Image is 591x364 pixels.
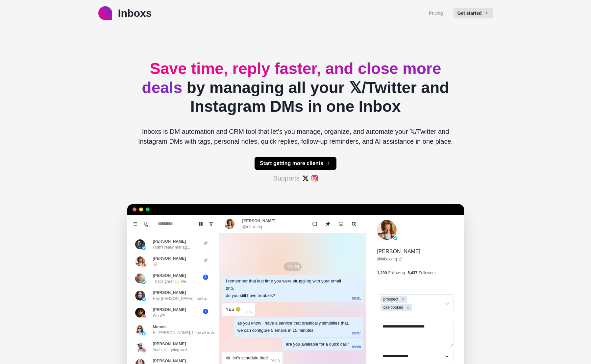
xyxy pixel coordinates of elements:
div: Remove call-booked [404,304,411,311]
p: [PERSON_NAME] [153,273,186,279]
p: @inboxshq [242,224,262,230]
img: picture [377,220,397,240]
p: 09:05 [244,308,253,316]
p: That's great 🙌 Ple... [153,279,190,284]
img: picture [142,331,146,335]
img: picture [142,349,146,352]
p: [DATE] [284,262,302,271]
p: I can't really manag... [153,244,190,250]
button: Notifications [140,219,151,229]
img: picture [135,325,145,335]
div: ok, let's schedule that! [226,354,268,362]
button: Show unread conversations [206,219,216,229]
img: picture [142,246,146,250]
img: picture [135,342,145,352]
p: Inboxs [118,5,152,21]
div: I remember that last time you were struggling with your email drip. do you still have troubles? [226,278,349,299]
p: 09:07 [352,329,361,337]
p: [PERSON_NAME] [153,358,186,364]
p: [PERSON_NAME] [153,307,186,313]
div: YES 😢 [226,306,241,313]
p: Monnie [153,324,167,330]
p: [PERSON_NAME] [153,341,186,347]
img: picture [142,263,146,267]
p: [PERSON_NAME] [377,248,420,255]
button: Mark as unread [308,217,321,231]
img: picture [135,291,145,301]
h2: by managing all your 𝕏/Twitter and Instagram DMs in one Inbox [133,59,459,116]
p: 🎉 [153,261,158,267]
img: picture [135,239,145,249]
p: 1,290 [377,270,387,276]
img: picture [142,314,146,318]
p: Hi [PERSON_NAME], hope all is w... [153,330,217,336]
span: 3 [203,275,208,280]
div: as you know I have a service that drastically simplifies that. we can configure 5 emails in 15 mi... [237,320,349,334]
p: 5,437 [407,270,417,276]
div: call-booked [381,304,404,311]
img: logo [98,6,112,20]
p: [PERSON_NAME] [153,255,186,261]
p: Hey [PERSON_NAME]! how a... [153,296,209,302]
button: Menu [130,219,140,229]
button: Board View [195,219,206,229]
img: # [302,175,309,182]
p: Following [388,270,405,276]
a: Pricing [429,10,443,17]
button: Start getting more clients [255,157,336,170]
img: picture [142,297,146,301]
a: logoInboxs [98,5,152,21]
p: [PERSON_NAME] [153,290,186,296]
p: Yeah, it's going well... [153,347,191,353]
img: picture [142,280,146,284]
img: picture [393,236,397,240]
button: Add reminder [348,217,361,231]
button: Unpin [321,217,334,231]
span: Save time, reply faster, and close more deals [142,60,441,96]
div: Remove prospect [399,296,406,303]
p: Followers [419,270,435,276]
p: [PERSON_NAME] [242,218,276,224]
p: 09:08 [352,343,361,351]
img: # [311,175,318,182]
img: picture [135,274,145,283]
div: prospect [381,296,399,303]
button: Archive [334,217,348,231]
p: What?! [153,313,165,319]
button: Get started [454,8,493,18]
span: 2 [203,309,208,314]
p: [PERSON_NAME] [153,238,186,244]
p: 09:01 [352,295,361,302]
img: picture [225,219,234,229]
p: Inboxs is DM automation and CRM tool that let's you manage, organize, and automate your 𝕏/Twitter... [133,127,459,146]
img: picture [135,308,145,318]
img: picture [135,256,145,266]
div: are you available for a quick call? [286,341,349,348]
p: Supports [273,173,299,183]
a: @inboxshq [377,256,402,262]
